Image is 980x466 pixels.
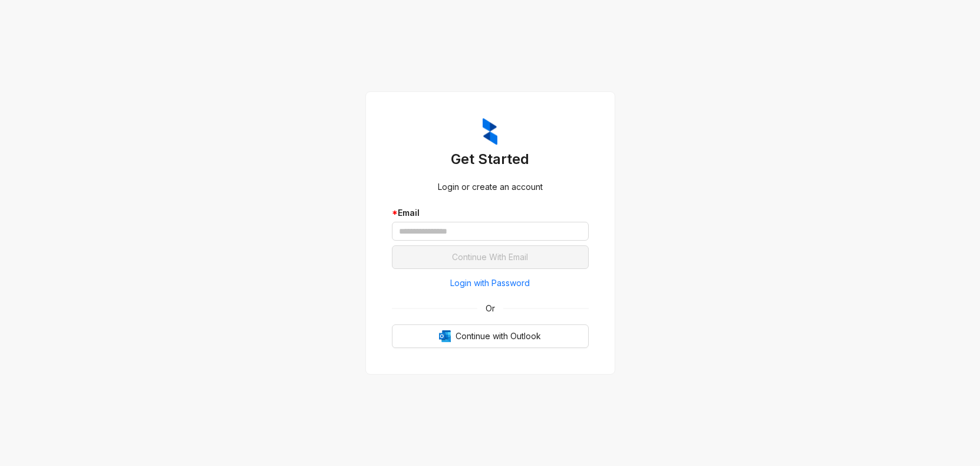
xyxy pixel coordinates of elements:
[392,245,589,269] button: Continue With Email
[450,277,530,290] span: Login with Password
[392,206,589,219] div: Email
[392,150,589,169] h3: Get Started
[439,330,451,342] img: Outlook
[392,181,589,193] div: Login or create an account
[392,274,589,293] button: Login with Password
[456,330,541,343] span: Continue with Outlook
[392,324,589,348] button: OutlookContinue with Outlook
[477,302,503,315] span: Or
[483,118,497,145] img: ZumaIcon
